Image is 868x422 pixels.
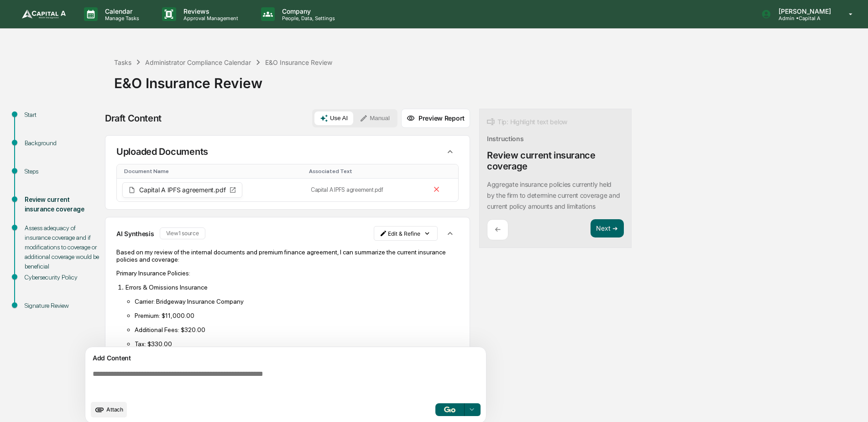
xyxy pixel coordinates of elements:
[275,15,340,21] p: People, Data, Settings
[495,225,501,234] p: ←
[354,111,395,125] button: Manual
[106,406,123,413] span: Attach
[305,179,425,201] td: Capital A IPFS agreement.pdf
[25,195,99,214] div: Review current insurance coverage
[105,113,162,124] div: Draft Content
[444,406,455,412] img: Go
[25,167,99,176] div: Steps
[116,230,154,237] p: AI Synthesis
[25,138,99,148] div: Background
[91,402,127,417] button: upload document
[116,146,208,157] p: Uploaded Documents
[487,135,524,142] div: Instructions
[116,248,459,263] p: Based on my review of the internal documents and premium finance agreement, I can summarize the c...
[114,58,131,66] div: Tasks
[25,223,99,271] div: Assess adequacy of insurance coverage and if modifications to coverage or additional coverage wou...
[771,7,836,15] p: [PERSON_NAME]
[98,7,144,15] p: Calendar
[25,273,99,282] div: Cybersecurity Policy
[160,227,205,239] button: View1 source
[374,226,438,241] button: Edit & Refine
[22,10,66,19] img: logo
[430,183,443,197] button: Remove file
[125,284,459,291] p: Errors & Omissions Insurance
[314,111,353,125] button: Use AI
[265,58,332,66] div: E&O Insurance Review
[487,150,624,172] div: Review current insurance coverage
[135,298,459,305] p: Carrier: Bridgeway Insurance Company
[25,301,99,311] div: Signature Review
[91,353,481,364] div: Add Content
[487,116,567,127] div: Tip: Highlight text below
[435,403,465,416] button: Go
[139,187,225,193] span: Capital A IPFS agreement.pdf
[176,15,243,21] p: Approval Management
[275,7,340,15] p: Company
[591,219,624,238] button: Next ➔
[176,7,243,15] p: Reviews
[25,110,99,120] div: Start
[116,269,459,277] p: Primary Insurance Policies:
[135,326,459,333] p: Additional Fees: $320.00
[487,180,620,210] p: Aggregate insurance policies currently held by the firm to determine current coverage and current...
[309,168,422,174] div: Toggle SortBy
[771,15,836,21] p: Admin • Capital A
[145,58,251,66] div: Administrator Compliance Calendar
[98,15,144,21] p: Manage Tasks
[135,312,459,319] p: Premium: $11,000.00
[401,109,470,128] button: Preview Report
[135,340,459,348] p: Tax: $330.00
[114,68,863,91] div: E&O Insurance Review
[839,392,863,417] iframe: Open customer support
[124,168,302,174] div: Toggle SortBy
